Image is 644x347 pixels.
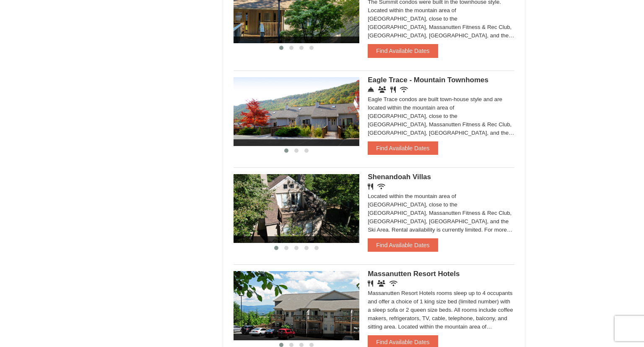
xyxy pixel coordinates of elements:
[368,141,438,155] button: Find Available Dates
[400,86,408,93] i: Wireless Internet (free)
[368,270,460,278] span: Massanutten Resort Hotels
[368,280,373,287] i: Restaurant
[368,95,514,137] div: Eagle Trace condos are built town-house style and are located within the mountain area of [GEOGRA...
[368,86,374,93] i: Concierge Desk
[368,173,431,181] span: Shenandoah Villas
[368,183,373,190] i: Restaurant
[377,280,385,287] i: Banquet Facilities
[377,183,385,190] i: Wireless Internet (free)
[368,76,488,84] span: Eagle Trace - Mountain Townhomes
[368,192,514,234] div: Located within the mountain area of [GEOGRAPHIC_DATA], close to the [GEOGRAPHIC_DATA], Massanutte...
[368,44,438,57] button: Find Available Dates
[368,289,514,331] div: Massanutten Resort Hotels rooms sleep up to 4 occupants and offer a choice of 1 king size bed (li...
[390,86,396,93] i: Restaurant
[368,238,438,252] button: Find Available Dates
[378,86,386,93] i: Conference Facilities
[390,280,397,287] i: Wireless Internet (free)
